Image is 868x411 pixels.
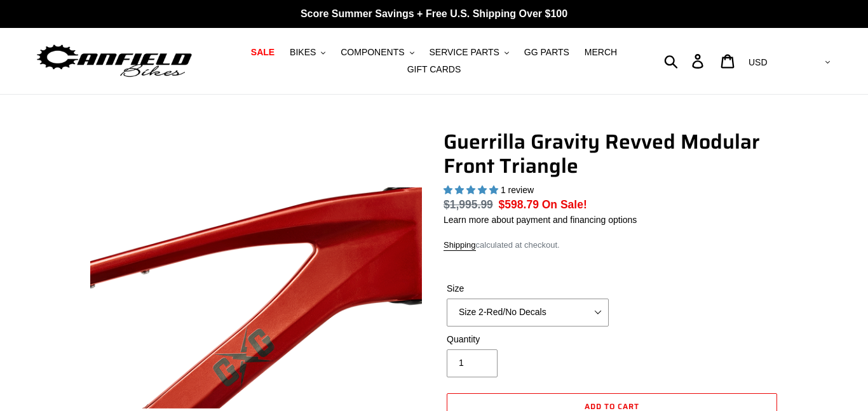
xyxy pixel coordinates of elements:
img: Canfield Bikes [35,41,194,81]
span: On Sale! [542,196,587,213]
span: SALE [251,47,275,58]
span: 5.00 stars [444,185,501,195]
a: MERCH [578,44,623,61]
a: Shipping [444,240,476,251]
s: $1,995.99 [444,198,493,211]
span: MERCH [585,47,617,58]
span: COMPONENTS [341,47,404,58]
label: Size [447,282,609,295]
span: GIFT CARDS [407,64,461,75]
a: SALE [245,44,281,61]
button: BIKES [283,44,332,61]
span: $598.79 [499,198,539,211]
button: SERVICE PARTS [423,44,515,61]
span: BIKES [290,47,316,58]
a: GG PARTS [518,44,576,61]
button: COMPONENTS [334,44,420,61]
span: GG PARTS [524,47,569,58]
span: 1 review [501,185,534,195]
label: Quantity [447,333,609,346]
div: calculated at checkout. [444,239,780,252]
a: GIFT CARDS [401,61,468,78]
a: Learn more about payment and financing options [444,215,637,225]
h1: Guerrilla Gravity Revved Modular Front Triangle [444,130,780,179]
span: SERVICE PARTS [429,47,499,58]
